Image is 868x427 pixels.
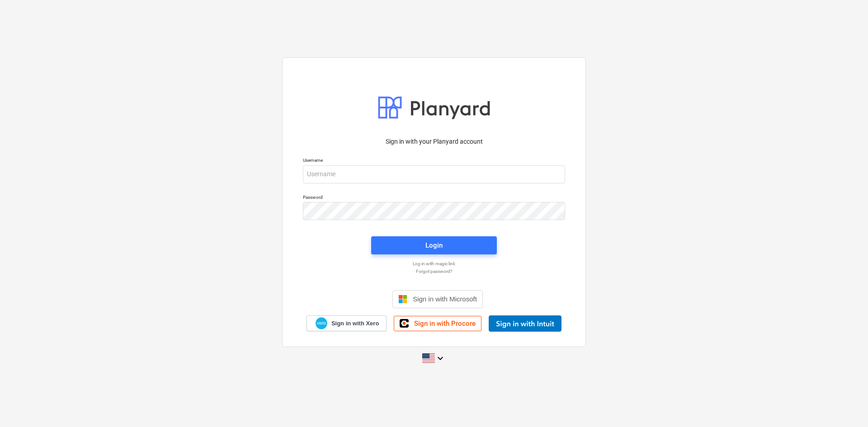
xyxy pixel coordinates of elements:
[298,261,570,267] a: Log in with magic link
[413,295,477,303] span: Sign in with Microsoft
[298,268,570,274] a: Forgot password?
[371,236,497,254] button: Login
[303,165,565,183] input: Username
[307,315,387,331] a: Sign in with Xero
[303,194,565,202] p: Password
[414,319,476,328] span: Sign in with Procore
[394,316,481,331] a: Sign in with Procore
[303,137,565,146] p: Sign in with your Planyard account
[425,239,443,251] div: Login
[303,157,565,165] p: Username
[331,319,379,328] span: Sign in with Xero
[316,317,327,329] img: Xero logo
[435,353,446,364] i: keyboard_arrow_down
[398,295,407,304] img: Microsoft logo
